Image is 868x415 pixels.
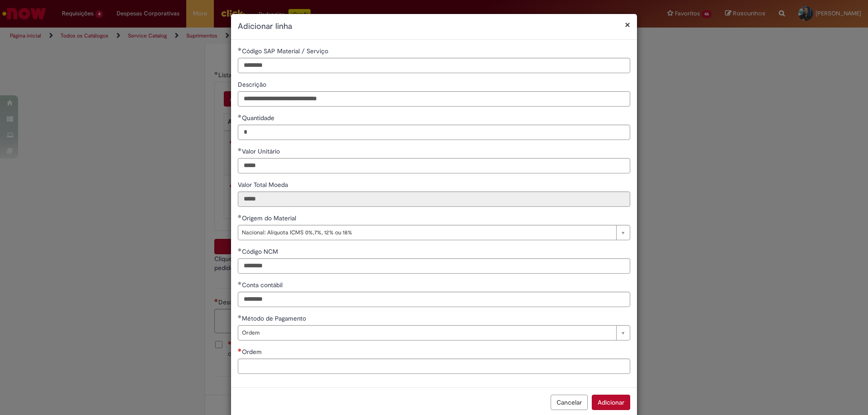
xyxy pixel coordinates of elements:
[242,225,612,240] span: Nacional: Alíquota ICMS 0%,7%, 12% ou 18%
[238,125,630,140] input: Quantidade
[242,247,280,256] span: Código NCM
[238,359,630,374] input: Ordem
[238,248,242,252] span: Obrigatório Preenchido
[238,148,242,151] span: Obrigatório Preenchido
[238,315,242,318] span: Obrigatório Preenchido
[238,47,242,51] span: Obrigatório Preenchido
[242,348,264,356] span: Ordem
[551,395,588,410] button: Cancelar
[242,147,282,155] span: Valor Unitário
[242,114,276,122] span: Quantidade
[242,326,612,340] span: Ordem
[625,20,630,29] button: Fechar modal
[238,21,630,33] h2: Adicionar linha
[238,58,630,73] input: Código SAP Material / Serviço
[592,395,630,410] button: Adicionar
[238,80,268,89] span: Descrição
[242,314,308,322] span: Método de Pagamento
[238,114,242,118] span: Obrigatório Preenchido
[238,214,242,218] span: Obrigatório Preenchido
[238,181,290,189] span: Somente leitura - Valor Total Moeda
[238,281,242,285] span: Obrigatório Preenchido
[238,258,630,274] input: Código NCM
[242,281,284,289] span: Conta contábil
[238,191,630,207] input: Valor Total Moeda
[238,348,242,352] span: Necessários
[238,158,630,173] input: Valor Unitário
[238,91,630,107] input: Descrição
[238,292,630,307] input: Conta contábil
[242,214,298,222] span: Origem do Material
[242,47,330,55] span: Código SAP Material / Serviço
